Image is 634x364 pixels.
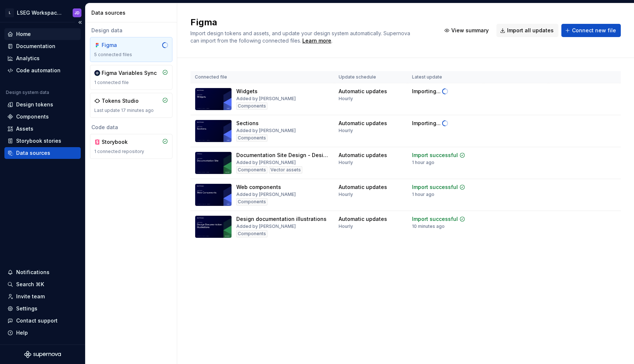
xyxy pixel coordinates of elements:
div: 5 connected files [94,52,168,58]
button: Connect new file [561,24,621,37]
div: 10 minutes ago [412,223,445,229]
div: Assets [16,125,33,132]
div: Storybook stories [16,137,61,145]
div: JD [74,10,80,16]
th: Latest update [408,71,484,83]
div: Added by [PERSON_NAME] [236,160,296,165]
div: 1 connected repository [94,149,168,154]
span: Connect new file [572,27,616,34]
div: LSEG Workspace Design System [17,9,64,17]
a: Tokens StudioLast update 17 minutes ago [90,93,172,118]
div: Components [236,102,267,110]
h2: Figma [190,17,432,28]
div: Storybook [102,138,137,146]
a: Documentation [4,40,81,52]
div: Importing... [412,120,441,127]
th: Update schedule [334,71,408,83]
div: 1 hour ago [412,192,434,197]
div: Hourly [339,192,353,197]
a: Code automation [4,65,81,76]
a: Learn more [302,37,331,44]
div: Automatic updates [339,88,387,95]
a: Figma5 connected files [90,37,172,62]
div: Design data [90,27,172,34]
div: Data sources [91,9,174,17]
div: Components [236,198,267,205]
div: Analytics [16,55,40,62]
div: Hourly [339,96,353,102]
div: Design system data [6,90,49,95]
div: Added by [PERSON_NAME] [236,192,296,197]
div: Invite team [16,293,45,300]
div: Help [16,329,28,336]
div: Import successful [412,215,458,223]
span: View summary [451,27,489,34]
div: Code data [90,124,172,131]
a: Storybook stories [4,135,81,147]
div: L [5,8,14,17]
div: Added by [PERSON_NAME] [236,96,296,102]
a: Home [4,28,81,40]
a: Design tokens [4,99,81,110]
div: 1 connected file [94,80,168,85]
div: Notifications [16,269,50,276]
span: Import all updates [507,27,554,34]
a: Figma Variables Sync1 connected file [90,65,172,90]
a: Analytics [4,52,81,64]
div: Code automation [16,67,61,74]
button: Import all updates [496,24,558,37]
div: Figma Variables Sync [102,69,157,77]
span: Import design tokens and assets, and update your design system automatically. Supernova can impor... [190,30,412,44]
div: Vector assets [269,166,302,174]
a: Invite team [4,291,81,302]
div: Automatic updates [339,183,387,191]
div: Design tokens [16,101,53,108]
div: Last update 17 minutes ago [94,108,168,113]
div: Documentation Site Design - Design System - v.1.0 [236,152,330,159]
div: Import successful [412,183,458,191]
div: Settings [16,305,37,312]
button: Help [4,327,81,339]
div: Sections [236,120,259,127]
div: Widgets [236,88,258,95]
button: Collapse sidebar [75,17,85,28]
div: Components [236,166,267,174]
th: Connected file [190,71,334,83]
div: Added by [PERSON_NAME] [236,128,296,134]
button: Contact support [4,315,81,327]
div: Automatic updates [339,120,387,127]
div: Contact support [16,317,58,324]
div: Components [236,134,267,142]
svg: Supernova Logo [24,351,61,358]
div: Components [236,230,267,237]
button: LLSEG Workspace Design SystemJD [1,5,84,21]
div: Import successful [412,152,458,159]
div: Documentation [16,43,55,50]
a: Assets [4,123,81,135]
div: Automatic updates [339,215,387,223]
div: Web components [236,183,281,191]
a: Components [4,111,81,123]
div: Home [16,30,31,38]
div: Search ⌘K [16,281,44,288]
div: 1 hour ago [412,160,434,165]
a: Data sources [4,147,81,159]
div: Figma [102,41,137,49]
a: Settings [4,303,81,314]
div: Tokens Studio [102,97,139,105]
div: Hourly [339,160,353,165]
div: Components [16,113,49,120]
div: Hourly [339,223,353,229]
button: Notifications [4,266,81,278]
div: Data sources [16,149,50,157]
span: . [301,38,332,44]
button: Search ⌘K [4,279,81,290]
a: Storybook1 connected repository [90,134,172,159]
div: Automatic updates [339,152,387,159]
div: Added by [PERSON_NAME] [236,223,296,229]
div: Importing... [412,88,441,95]
div: Hourly [339,128,353,134]
div: Design documentation illustrations [236,215,327,223]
